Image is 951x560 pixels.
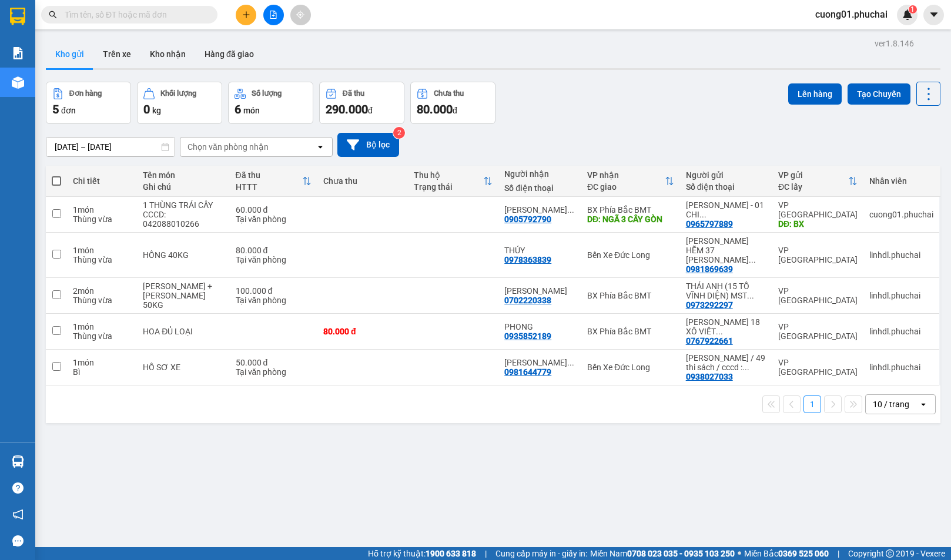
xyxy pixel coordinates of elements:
img: logo-vxr [10,8,25,25]
div: BX Phía Bắc BMT [587,291,674,300]
svg: open [316,142,325,152]
div: Đã thu [343,89,364,98]
button: Tạo Chuyến [848,83,910,105]
button: 1 [803,395,821,413]
div: VP [GEOGRAPHIC_DATA] [778,246,858,264]
div: 10 / trang [873,398,909,410]
div: 0702220338 [504,296,551,305]
div: HỒ SƠ XE [143,363,223,372]
div: LÊ HOÀNG XUÂN MAI 18 XÔ VIẾT 087303008511 [686,317,766,336]
div: Số điện thoại [504,183,575,193]
div: VP [GEOGRAPHIC_DATA] [778,358,858,377]
div: Trạng thái [414,182,483,192]
button: Khối lượng0kg [137,82,222,124]
div: Chưa thu [434,89,464,98]
span: cuong01.phuchai [806,7,897,22]
div: Tại văn phòng [236,255,312,264]
div: 0981869639 [686,264,733,274]
button: caret-down [923,5,944,25]
span: ... [749,255,756,264]
span: 1 [910,5,915,14]
div: 1 món [73,322,131,331]
div: 0981644779 [504,367,551,377]
div: BX Phía Bắc BMT [587,205,674,214]
div: Thùng vừa [73,255,131,264]
div: 1 món [73,246,131,255]
th: Toggle SortBy [772,166,863,197]
button: plus [236,5,256,25]
div: 0938027033 [686,372,733,381]
div: 0973292297 [686,300,733,310]
div: Ghi chú [143,182,223,192]
span: 80.000 [417,102,453,116]
div: Nhân viên [869,176,933,186]
div: linhdl.phuchai [869,327,933,336]
div: bùi viết khánh HẼM 37 NGUYỄN SIÊU số cccd : 064078008776 [686,236,766,264]
div: 2 món [73,286,131,296]
strong: 1900 633 818 [426,549,476,558]
div: linhdl.phuchai [869,250,933,260]
div: 50KG [143,300,223,310]
div: 1 món [73,205,131,214]
div: linhdl.phuchai [869,291,933,300]
div: 0767922661 [686,336,733,346]
button: Chưa thu80.000đ [410,82,495,124]
span: 0 [143,102,150,116]
div: Trần Thị Tiểu Mi (Lê Duẩn)CCCD: 064300010409 [504,358,575,367]
span: plus [242,11,250,19]
span: caret-down [929,9,939,20]
div: 50.000 đ [236,358,312,367]
span: 290.000 [326,102,368,116]
div: THÁI ANH (15 TÔ VĨNH DIỆN) MST (5801400626) [686,281,766,300]
span: notification [12,509,24,520]
div: Bến Xe Đức Long [587,363,674,372]
strong: 0369 525 060 [778,549,829,558]
div: VP nhận [587,170,665,180]
div: Tại văn phòng [236,214,312,224]
div: DĐ: NGÃ 3 CÂY GÒN [587,214,674,224]
button: Đã thu290.000đ [319,82,404,124]
span: đơn [61,106,76,115]
div: Tại văn phòng [236,367,312,377]
div: VP [GEOGRAPHIC_DATA] [778,286,858,305]
img: icon-new-feature [902,9,913,20]
img: warehouse-icon [12,455,24,468]
button: Trên xe [93,40,140,68]
span: search [49,11,57,19]
sup: 2 [393,127,405,139]
div: Thùng vừa [73,331,131,341]
span: ... [567,205,574,214]
div: 80.000 đ [236,246,312,255]
span: ... [567,358,574,367]
div: ver 1.8.146 [875,37,914,50]
div: HỒNG CHÍN + HỒNG GIÒN [143,281,223,300]
div: 80.000 đ [323,327,402,336]
div: 100.000 đ [236,286,312,296]
button: Số lượng6món [228,82,313,124]
th: Toggle SortBy [408,166,498,197]
div: 1 THÙNG TRÁI CÂY CCCD: 042088010266 [143,200,223,229]
img: warehouse-icon [12,76,24,89]
span: Miền Nam [590,547,735,560]
div: VP [GEOGRAPHIC_DATA] [778,200,858,219]
div: Bến Xe Đức Long [587,250,674,260]
th: Toggle SortBy [230,166,318,197]
div: Tại văn phòng [236,296,312,305]
div: Bì [73,367,131,377]
div: cuong01.phuchai [869,210,933,219]
div: ĐC giao [587,182,665,192]
th: Toggle SortBy [581,166,680,197]
span: đ [453,106,457,115]
div: Đã thu [236,170,303,180]
div: 0965797889 [686,219,733,229]
div: Chi tiết [73,176,131,186]
svg: open [919,400,928,409]
span: message [12,535,24,546]
div: Số điện thoại [686,182,766,192]
span: ⚪️ [738,551,741,556]
span: | [838,547,839,560]
span: 6 [235,102,241,116]
div: Thùng vừa [73,214,131,224]
div: VP gửi [778,170,848,180]
span: aim [296,11,304,19]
